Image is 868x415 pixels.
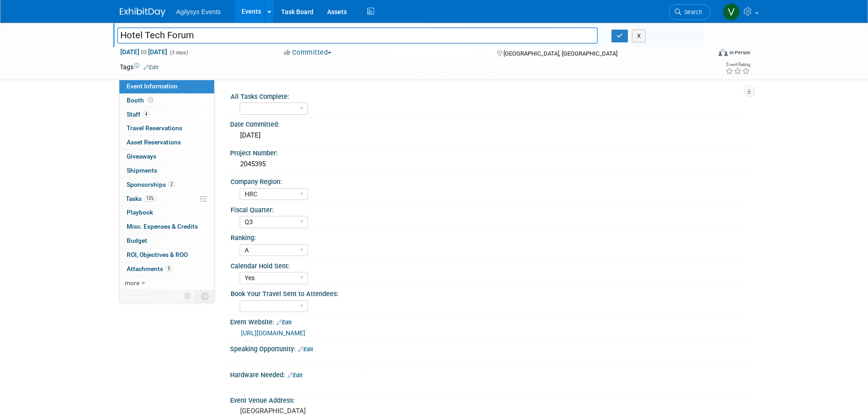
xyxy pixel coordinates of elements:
span: 2 [168,181,175,188]
a: Staff4 [119,108,214,122]
span: Booth not reserved yet [146,97,155,103]
span: Agilysys Events [176,8,221,15]
td: Toggle Event Tabs [195,290,214,302]
span: Staff [127,111,149,118]
a: Event Information [119,80,214,93]
div: Fiscal Quarter: [231,203,745,215]
button: X [632,30,646,42]
span: Budget [127,237,147,244]
a: Tasks13% [119,192,214,206]
span: to [139,48,148,56]
a: Giveaways [119,150,214,164]
span: [GEOGRAPHIC_DATA], [GEOGRAPHIC_DATA] [503,50,617,57]
span: more [125,279,139,287]
div: Date Committed: [230,118,749,129]
a: Edit [298,346,313,353]
a: Budget [119,234,214,248]
div: Calendar Hold Sent: [231,259,745,271]
span: Misc. Expenses & Credits [127,223,198,230]
a: Misc. Expenses & Credits [119,220,214,234]
span: (3 days) [169,50,188,56]
span: Travel Reservations [127,124,182,132]
a: Asset Reservations [119,136,214,149]
span: Sponsorships [127,181,175,188]
span: Shipments [127,167,157,174]
a: Booth [119,94,214,108]
a: Edit [277,319,292,326]
a: Travel Reservations [119,122,214,135]
img: ExhibitDay [120,8,165,17]
a: Shipments [119,164,214,178]
div: Speaking Opportunity: [230,342,749,354]
div: Event Website: [230,315,749,327]
span: Event Information [127,82,178,90]
span: Booth [127,97,155,104]
span: 13% [144,195,156,202]
a: Edit [288,372,303,379]
div: Ranking: [231,231,745,242]
span: ROI, Objectives & ROO [127,251,188,258]
div: In-Person [729,49,750,56]
span: 4 [143,111,149,118]
div: Event Format [657,47,751,61]
span: 5 [165,265,172,272]
span: Asset Reservations [127,138,181,146]
a: [URL][DOMAIN_NAME] [241,329,305,337]
div: [DATE] [237,128,742,143]
a: Search [669,4,711,20]
a: Playbook [119,206,214,220]
td: Tags [120,62,159,72]
span: Playbook [127,209,153,216]
div: 2045395 [237,157,742,171]
a: Sponsorships2 [119,178,214,192]
span: [DATE] [DATE] [120,48,168,56]
button: Committed [281,48,335,57]
div: Hardware Needed: [230,368,749,380]
a: Attachments5 [119,262,214,276]
img: Format-Inperson.png [719,49,728,56]
a: Edit [144,64,159,71]
td: Personalize Event Tab Strip [180,290,196,302]
div: Company Region: [231,175,745,186]
img: Vaitiare Munoz [723,3,740,20]
a: ROI, Objectives & ROO [119,248,214,262]
span: Giveaways [127,153,156,160]
div: Event Rating [725,62,750,67]
div: All Tasks Complete: [231,90,745,101]
a: more [119,277,214,290]
div: Project Number: [230,146,749,158]
div: Book Your Travel Sent to Attendees: [231,287,745,298]
span: Tasks [126,195,156,202]
span: Search [681,9,702,15]
span: Attachments [127,265,172,272]
div: Event Venue Address: [230,394,749,405]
